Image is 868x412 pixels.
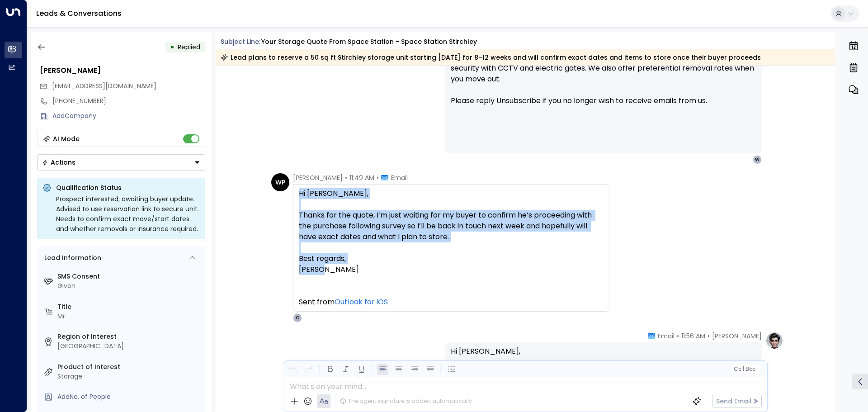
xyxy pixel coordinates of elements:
div: Mr [57,312,202,321]
div: AI Mode [53,134,80,143]
button: Undo [287,364,298,375]
label: Product of Interest [57,362,202,372]
button: Cc|Bcc [730,365,759,374]
div: Storage [57,372,202,381]
span: wayne_panton@hotmail.com [52,81,156,91]
div: [PHONE_NUMBER] [52,96,205,106]
span: 11:56 AM [681,331,705,341]
label: SMS Consent [57,272,202,281]
span: Replied [178,43,200,52]
div: Your storage quote from Space Station - Space Station Stirchley [261,37,477,47]
div: Best regards, [299,253,604,264]
span: | [742,366,744,372]
div: • [170,39,175,55]
div: AddNo. of People [57,392,202,402]
div: The agent signature is added automatically [340,397,472,405]
div: [PERSON_NAME] [299,264,604,286]
div: Actions [42,158,75,166]
span: [EMAIL_ADDRESS][DOMAIN_NAME] [52,81,156,90]
div: [PERSON_NAME] [40,65,205,76]
a: Outlook for iOS [335,297,388,308]
span: • [708,331,710,341]
a: Leads & Conversations [36,8,122,19]
img: profile-logo.png [765,331,783,350]
span: Subject Line: [221,37,260,46]
label: Title [57,302,202,312]
span: [PERSON_NAME] [293,173,343,182]
span: Email [391,173,408,182]
div: W [753,155,762,164]
button: Redo [303,364,314,375]
span: Email [658,331,675,341]
div: Sent from [299,297,604,308]
button: Actions [37,154,205,170]
div: Button group with a nested menu [37,154,205,170]
span: [PERSON_NAME] [712,331,762,341]
div: Given [57,281,202,291]
div: Lead plans to reserve a 50 sq ft Stirchley storage unit starting [DATE] for 8–12 weeks and will c... [221,53,761,62]
div: WP [271,173,289,191]
span: 11:49 AM [349,173,374,182]
div: O [293,313,302,322]
span: Cc Bcc [733,366,755,372]
div: Lead Information [41,253,101,263]
div: Hi [PERSON_NAME], [299,188,604,199]
p: Qualification Status [56,183,200,192]
div: AddCompany [52,111,205,121]
span: • [345,173,347,182]
span: • [677,331,679,341]
div: Prospect interested; awaiting buyer update. Advised to use reservation link to secure unit. Needs... [56,194,200,234]
div: [GEOGRAPHIC_DATA] [57,341,202,351]
div: Thanks for the quote, I’m just waiting for my buyer to confirm he’s proceeding with the purchase ... [299,210,604,242]
label: Region of Interest [57,332,202,341]
span: • [377,173,379,182]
